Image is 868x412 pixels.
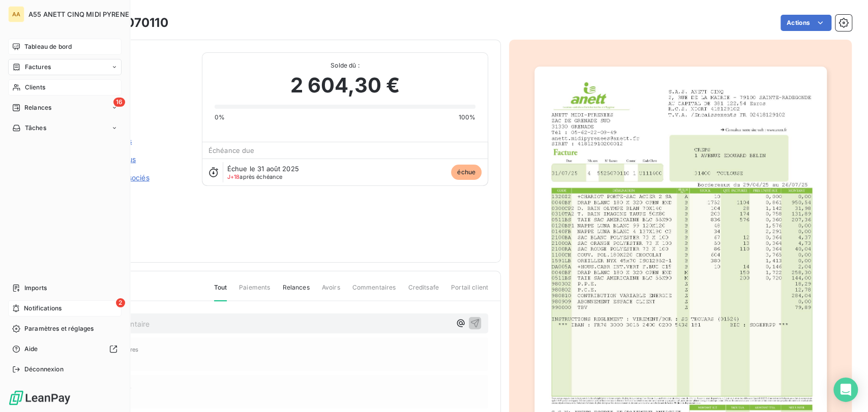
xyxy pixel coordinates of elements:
span: 100% [458,113,475,122]
div: AA [8,6,24,22]
span: Clients [25,83,45,92]
span: Déconnexion [24,365,64,374]
span: Notifications [24,304,62,313]
span: A55 ANETT CINQ MIDI PYRENEES [28,10,137,18]
span: Creditsafe [408,283,439,300]
span: Échéance due [208,146,255,154]
span: Relances [282,283,309,300]
span: échue [451,165,482,180]
span: Portail client [451,283,488,300]
img: Logo LeanPay [8,390,71,406]
a: Aide [8,341,122,357]
span: Aide [24,344,38,354]
span: 2 604,30 € [290,70,400,101]
button: Actions [781,15,831,31]
span: Tâches [25,123,46,133]
span: Solde dû : [215,61,475,70]
span: Paiements [239,283,270,300]
span: Relances [24,103,51,112]
span: Paramètres et réglages [24,324,94,333]
h3: 5525070110 [95,14,168,32]
span: Factures [25,62,51,72]
span: 16 [113,98,125,107]
div: Open Intercom Messenger [833,377,858,402]
span: 0% [215,113,225,122]
span: Commentaires [352,283,396,300]
span: C550111400 [80,65,190,73]
span: Tableau de bord [24,42,72,51]
span: après échéance [227,174,283,180]
span: Tout [214,283,227,301]
span: Échue le 31 août 2025 [227,165,299,173]
span: 2 [116,298,125,307]
span: J+18 [227,173,240,180]
span: Avoirs [322,283,340,300]
span: Imports [24,283,47,293]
